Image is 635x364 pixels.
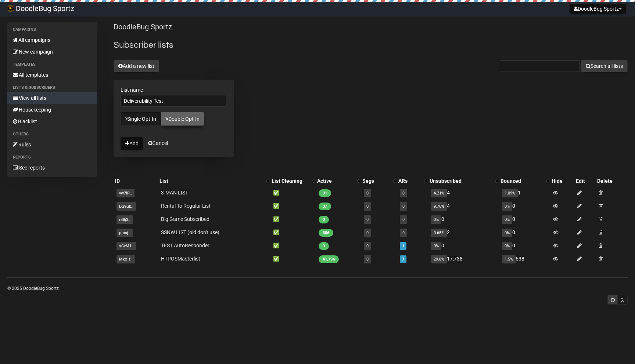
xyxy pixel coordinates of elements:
[361,176,397,186] th: Segs: No sort applied, activate to apply an ascending sort
[116,229,133,237] span: ptnsj..
[550,176,574,186] th: Hide: No sort applied, sorting is disabled
[7,162,97,174] a: See reports
[158,176,270,186] th: List: No sort applied, activate to apply an ascending sort
[319,203,331,210] span: 37
[7,116,97,127] a: Blacklist
[402,244,404,248] a: 1
[121,112,161,126] a: Single Opt-In
[402,217,405,222] a: 0
[428,212,499,226] td: 0
[270,212,316,226] td: ✅
[7,92,97,104] a: View all lists
[270,176,316,186] th: List Cleaning: No sort applied, activate to apply an ascending sort
[161,229,219,235] a: SSNW LIST (old don't use)
[7,139,97,150] a: Rules
[499,176,550,186] th: Bounced: No sort applied, activate to apply an ascending sort
[570,4,626,14] button: DoodleBug Sportz
[428,186,499,199] td: 4
[397,176,428,186] th: ARs: No sort applied, activate to apply an ascending sort
[7,5,14,12] img: 55.png
[402,230,405,235] a: 0
[596,176,628,186] th: Delete: No sort applied, sorting is disabled
[319,229,333,237] span: 306
[270,226,316,239] td: ✅
[366,244,369,248] a: 0
[161,203,211,209] a: Rental To Regular List
[431,202,447,211] span: 9.76%
[7,69,97,81] a: All templates
[161,190,188,196] a: 3-MAN LIST
[502,255,516,263] span: 1.5%
[114,60,159,72] button: Add a new list
[502,202,512,211] span: 0%
[431,215,441,224] span: 0%
[7,104,97,116] a: Housekeeping
[7,153,97,162] li: Reports
[366,191,369,196] a: 0
[270,186,316,199] td: ✅
[159,177,263,185] div: List
[431,242,441,250] span: 0%
[581,60,628,72] button: Search all lists
[499,239,550,252] td: 0
[431,189,447,197] span: 4.21%
[428,226,499,239] td: 2
[7,34,97,46] a: All campaigns
[366,230,369,235] a: 0
[501,177,543,185] div: Bounced
[161,243,209,248] a: TEST AutoResponder
[319,242,329,250] span: 0
[7,284,628,292] p: © 2025 DoodleBug Sportz
[430,177,492,185] div: Unsubscribed
[114,176,158,186] th: ID: No sort applied, sorting is disabled
[319,216,329,223] span: 0
[121,95,226,107] input: The name of your new list
[366,217,369,222] a: 0
[7,83,97,92] li: Lists & subscribers
[398,177,421,185] div: ARs
[121,137,143,150] button: Add
[116,242,136,250] span: sGvM1..
[502,189,518,197] span: 1.09%
[270,199,316,212] td: ✅
[499,199,550,212] td: 0
[431,229,447,237] span: 0.65%
[7,130,97,139] li: Others
[317,177,354,185] div: Active
[7,60,97,69] li: Templates
[161,216,209,222] a: Big Game Subscribed
[574,176,595,186] th: Edit: No sort applied, sorting is disabled
[499,252,550,265] td: 638
[270,239,316,252] td: ✅
[270,252,316,265] td: ✅
[161,112,204,126] a: Double Opt-In
[362,177,389,185] div: Segs
[502,215,512,224] span: 0%
[502,229,512,237] span: 0%
[499,226,550,239] td: 0
[576,177,594,185] div: Edit
[428,199,499,212] td: 4
[402,191,405,196] a: 0
[552,177,573,185] div: Hide
[428,176,499,186] th: Unsubscribed: No sort applied, activate to apply an ascending sort
[428,252,499,265] td: 17,738
[115,177,157,185] div: ID
[402,257,404,262] a: 7
[502,242,512,250] span: 0%
[114,22,628,32] p: DoodleBug Sportz
[116,255,135,263] span: Mkx1f..
[319,189,331,197] span: 91
[428,239,499,252] td: 0
[597,177,626,185] div: Delete
[148,140,168,146] a: Cancel
[402,204,405,209] a: 0
[114,39,628,52] h2: Subscriber lists
[316,176,361,186] th: Active: No sort applied, activate to apply an ascending sort
[161,256,200,262] a: HTPOSMasterlist
[7,25,97,34] li: Campaigns
[366,204,369,209] a: 0
[116,215,133,224] span: r88j3..
[499,212,550,226] td: 0
[319,255,339,263] span: 41,794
